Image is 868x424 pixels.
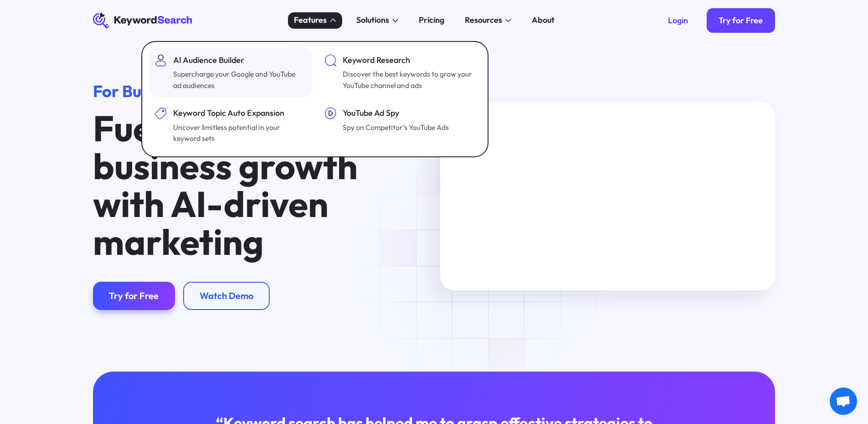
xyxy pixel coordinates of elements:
div: About [532,14,555,26]
div: Open chat [830,388,857,415]
div: Solutions [356,14,389,26]
div: Resources [465,14,502,26]
div: Watch Demo [200,290,253,301]
iframe: KeywordSearch Homepage Welcome [440,102,775,290]
div: Features [294,14,327,26]
div: Pricing [419,14,444,26]
span: For Business Owners [93,81,248,101]
a: About [526,12,561,29]
div: Login [668,16,688,26]
div: Discover the best keywords to grow your YouTube channel and ads [343,68,473,91]
a: Login [656,8,700,33]
a: AI Audience BuilderSupercharge your Google and YouTube ad audiences [149,48,312,97]
a: Keyword Topic Auto ExpansionUncover limitless potential in your keyword sets [149,101,312,150]
div: Uncover limitless potential in your keyword sets [173,122,304,144]
div: YouTube Ad Spy [343,107,449,119]
div: Spy on Competitor's YouTube Ads [343,122,449,133]
div: Keyword Topic Auto Expansion [173,107,304,119]
a: Try for Free [707,8,776,33]
div: Keyword Research [343,54,473,67]
h1: Fuel your business growth with AI-driven marketing [93,109,387,261]
a: Try for Free [93,282,175,310]
div: Try for Free [109,290,159,301]
nav: Features [142,41,489,157]
div: Supercharge your Google and YouTube ad audiences [173,68,304,91]
div: Try for Free [719,16,763,26]
a: Pricing [413,12,451,29]
div: AI Audience Builder [173,54,304,67]
a: Keyword ResearchDiscover the best keywords to grow your YouTube channel and ads [318,48,482,97]
a: YouTube Ad SpySpy on Competitor's YouTube Ads [318,101,482,150]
